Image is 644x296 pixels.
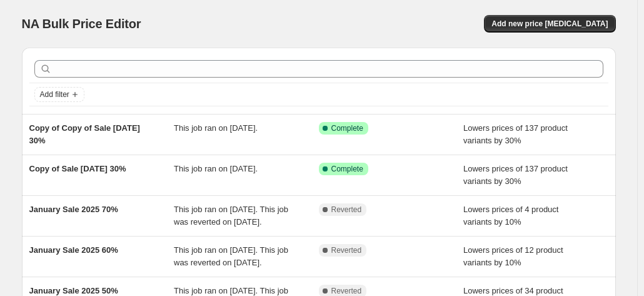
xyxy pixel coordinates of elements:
span: Copy of Sale [DATE] 30% [29,164,126,173]
span: This job ran on [DATE]. This job was reverted on [DATE]. [174,245,288,267]
span: NA Bulk Price Editor [22,17,141,31]
span: Complete [331,164,363,174]
span: Reverted [331,286,362,296]
span: This job ran on [DATE]. This job was reverted on [DATE]. [174,205,288,227]
span: Lowers prices of 137 product variants by 30% [463,123,568,145]
span: Copy of Copy of Sale [DATE] 30% [29,123,140,145]
span: This job ran on [DATE]. [174,164,258,173]
button: Add filter [34,87,84,102]
span: Lowers prices of 137 product variants by 30% [463,164,568,186]
span: January Sale 2025 60% [29,245,118,255]
span: Add new price [MEDICAL_DATA] [491,19,608,29]
span: This job ran on [DATE]. [174,123,258,133]
span: Reverted [331,205,362,215]
button: Add new price [MEDICAL_DATA] [484,15,615,33]
span: Lowers prices of 12 product variants by 10% [463,245,563,267]
span: Complete [331,123,363,133]
span: Lowers prices of 4 product variants by 10% [463,205,558,227]
span: Add filter [40,89,69,100]
span: Reverted [331,245,362,255]
span: January Sale 2025 50% [29,286,118,295]
span: January Sale 2025 70% [29,205,118,214]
